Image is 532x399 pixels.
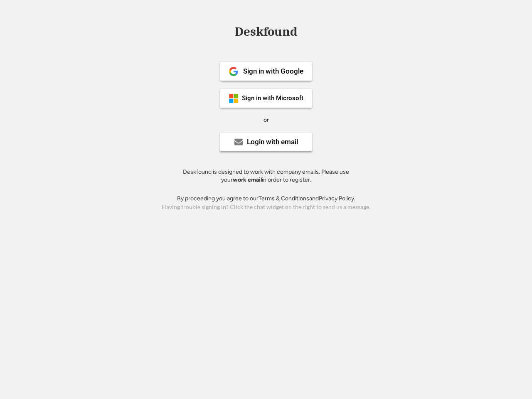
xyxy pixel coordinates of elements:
div: By proceeding you agree to our and [177,195,355,203]
div: Sign in with Google [243,68,303,75]
a: Privacy Policy. [319,195,355,202]
div: or [264,116,269,124]
img: ms-symbollockup_mssymbol_19.png [229,94,239,103]
div: Deskfound [231,25,301,38]
a: Terms & Conditions [259,195,309,202]
strong: work email [233,176,262,183]
img: 1024px-Google__G__Logo.svg.png [229,66,239,76]
div: Deskfound is designed to work with company emails. Please use your in order to register. [172,168,360,184]
div: Sign in with Microsoft [242,95,303,101]
div: Login with email [247,138,298,145]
